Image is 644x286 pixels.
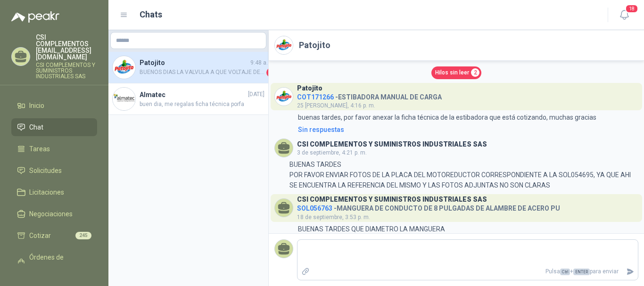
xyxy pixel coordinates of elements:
[314,263,623,280] p: Pulsa + para enviar
[431,66,481,79] a: Hilos sin leer2
[275,88,293,106] img: Company Logo
[11,11,59,23] img: Logo peakr
[297,102,375,109] span: 25 [PERSON_NAME], 4:16 p. m.
[29,252,88,273] span: Órdenes de Compra
[297,263,314,280] label: Adjuntar archivos
[11,162,97,180] a: Solicitudes
[36,34,97,60] p: CSI COMPLEMENTOS [EMAIL_ADDRESS][DOMAIN_NAME]
[297,86,322,91] h3: Patojito
[36,62,97,79] p: CSI COMPLEMENTOS Y SUMINISTROS INDUSTRIALES SAS
[616,7,633,24] button: 18
[11,205,97,223] a: Negociaciones
[140,90,246,100] h4: Almatec
[11,140,97,158] a: Tareas
[560,269,570,275] span: Ctrl
[298,224,445,234] p: BUENAS TARDES QUE DIAMETRO LA MANGUERA
[140,68,264,77] span: BUENOS DIAS LA VALVULA A QUE VOLTAJE DE TRABAJO LA VAN A OPERAR SI A 110 VLTS O 220 VOLTS YA QUE ...
[11,227,97,245] a: Cotizar245
[11,248,97,277] a: Órdenes de Compra
[297,149,367,156] span: 3 de septiembre, 4:21 p. m.
[11,118,97,136] a: Chat
[140,8,162,21] h1: Chats
[297,91,442,100] h4: - ESTIBADORA MANUAL DE CARGA
[75,232,91,239] span: 245
[471,68,479,77] span: 2
[29,165,62,176] span: Solicitudes
[248,90,264,99] span: [DATE]
[297,202,560,211] h4: - MANGUERA DE CONDUCTO DE 8 PULGADAS DE ALAMBRE DE ACERO PU
[29,209,73,219] span: Negociaciones
[435,68,469,77] span: Hilos sin leer
[289,159,638,190] p: BUENAS TARDES POR FAVOR ENVIAR FOTOS DE LA PLACA DEL MOTOREDUCTOR CORRESPONDIENTE A LA SOL054695,...
[296,124,638,135] a: Sin respuestas
[29,144,50,154] span: Tareas
[297,142,487,147] h3: CSI COMPLEMENTOS Y SUMINISTROS INDUSTRIALES SAS
[297,93,334,101] span: COT171266
[29,122,43,132] span: Chat
[297,197,487,202] h3: CSI COMPLEMENTOS Y SUMINISTROS INDUSTRIALES SAS
[29,187,64,197] span: Licitaciones
[140,100,264,109] span: buen dia, me regalas ficha técnica porfa
[625,4,638,13] span: 18
[11,183,97,201] a: Licitaciones
[250,58,276,67] span: 9:48 a. m.
[108,52,268,83] a: Company LogoPatojito9:48 a. m.BUENOS DIAS LA VALVULA A QUE VOLTAJE DE TRABAJO LA VAN A OPERAR SI ...
[140,57,248,68] h4: Patojito
[29,230,51,241] span: Cotizar
[299,39,330,52] h2: Patojito
[113,88,135,110] img: Company Logo
[29,100,44,111] span: Inicio
[275,36,293,54] img: Company Logo
[266,68,276,77] span: 2
[298,112,596,123] p: buenas tardes, por favor anexar la ficha técnica de la estibadora que está cotizando, muchas gracias
[573,269,590,275] span: ENTER
[298,124,344,135] div: Sin respuestas
[297,204,332,212] span: SOL056763
[622,263,638,280] button: Enviar
[297,214,370,221] span: 18 de septiembre, 3:53 p. m.
[108,83,268,115] a: Company LogoAlmatec[DATE]buen dia, me regalas ficha técnica porfa
[113,56,135,79] img: Company Logo
[11,97,97,114] a: Inicio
